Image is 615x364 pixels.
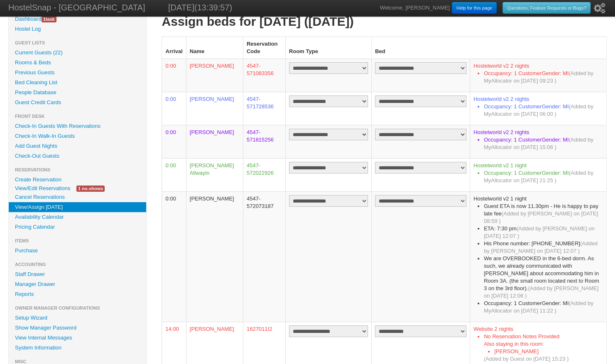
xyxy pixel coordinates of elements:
a: 1 no-shows [70,184,111,193]
li: Items [9,236,146,246]
li: Guest ETA is now 11.30pm - He is happy to pay late fee [484,203,603,225]
a: Purchase [9,246,146,256]
a: Check-In Guests With Reservations [9,121,146,131]
li: Occupancy: 1 CustomerGender: MI [484,103,603,118]
td: 0:00 [162,125,186,158]
a: Questions, Feature Requests or Bugs? [502,2,590,14]
td: [PERSON_NAME] [186,125,243,158]
td: 0:00 [162,92,186,125]
span: (Added by MyAllocator on [DATE] 21:25 ) [484,170,593,183]
td: 0:00 [162,191,186,322]
a: Bed Cleaning List [9,78,146,88]
td: 0:00 [162,158,186,191]
td: [PERSON_NAME] [186,92,243,125]
a: Setup Wizard [9,313,146,323]
span: task [42,16,56,22]
th: Arrival [162,37,186,59]
span: (Added by MyAllocator on [DATE] 11:22 ) [484,300,593,314]
span: 1 [43,17,46,22]
td: Hostelworld v2 2 nights [470,125,606,158]
a: Show Manager Password [9,323,146,333]
li: Front Desk [9,111,146,121]
span: (Added by [PERSON_NAME] on [DATE] 08:59 ) [484,210,598,224]
td: Hostelworld v2 2 nights [470,59,606,92]
a: Dashboard1task [9,14,146,24]
a: Previous Guests [9,68,146,78]
td: 0:00 [162,59,186,92]
i: Setup Wizard [594,3,605,14]
span: (Added by MyAllocator on [DATE] 15:06 ) [484,137,593,150]
a: People Database [9,88,146,98]
td: 4547-571083356 [243,59,285,92]
span: (Added by [PERSON_NAME] on [DATE] 12:06 ) [484,285,598,299]
a: Manager Drawer [9,279,146,289]
li: No Reservation Notes Provided Also staying in this room: [484,333,603,363]
a: Staff Drawer [9,269,146,279]
a: Help for this page [452,2,497,14]
li: Accounting [9,259,146,269]
td: 4547-572073187 [243,191,285,322]
td: Hostelworld v2 2 nights [470,92,606,125]
li: Occupancy: 1 CustomerGender: MI [484,136,603,151]
a: Reports [9,289,146,299]
li: Occupancy: 1 CustomerGender: MI [484,169,603,184]
th: Bed [371,37,470,59]
a: Cancel Reservations [9,192,146,202]
a: Guest Credit Cards [9,98,146,107]
a: View/Assign [DATE] [9,202,146,212]
li: We are OVERBOOKED in the 6-bed dorm. As such, we already communicated with [PERSON_NAME] about ac... [484,255,603,300]
td: [PERSON_NAME] Allwayin [186,158,243,191]
li: Owner Manager Configurations [9,303,146,313]
a: View/Edit Reservations [9,184,76,193]
span: (Added by Guest on [DATE] 15:23 ) [484,356,568,362]
li: Occupancy: 1 CustomerGender: MI [484,70,603,85]
a: View Internal Messages [9,333,146,343]
th: Reservation Code [243,37,285,59]
span: (13:39:57) [194,3,232,12]
a: System Information [9,343,146,353]
td: [PERSON_NAME] [186,59,243,92]
li: Reservations [9,165,146,175]
td: 4547-571815256 [243,125,285,158]
td: 4547-571728536 [243,92,285,125]
th: Name [186,37,243,59]
h1: Assign beds for [DATE] ([DATE]) [162,14,607,29]
a: Add Guest Nights [9,141,146,151]
td: Hostelworld v2 1 night [470,191,606,322]
span: (Added by MyAllocator on [DATE] 09:23 ) [484,70,593,84]
li: Guest Lists [9,38,146,48]
span: 1 no-shows [76,186,105,192]
li: [PERSON_NAME] [494,348,603,355]
a: Rooms & Beds [9,58,146,68]
li: Occupancy: 1 CustomerGender: MI [484,300,603,315]
a: Check-Out Guests [9,151,146,161]
a: Create Reservation [9,175,146,185]
li: ETA: 7:30 pm [484,225,603,240]
span: (Added by MyAllocator on [DATE] 06:00 ) [484,103,593,117]
span: (Added by [PERSON_NAME] on [DATE] 12:07 ) [484,225,594,239]
a: Hostel Log [9,24,146,34]
a: Check-In Walk-In Guests [9,131,146,141]
td: 4547-572022926 [243,158,285,191]
a: Pricing Calendar [9,222,146,232]
td: [PERSON_NAME] [186,191,243,322]
li: His Phone number: [PHONE_NUMBER] [484,240,603,255]
td: Hostelworld v2 1 night [470,158,606,191]
a: Current Guests (22) [9,48,146,58]
th: Room Type [285,37,371,59]
a: Availability Calendar [9,212,146,222]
